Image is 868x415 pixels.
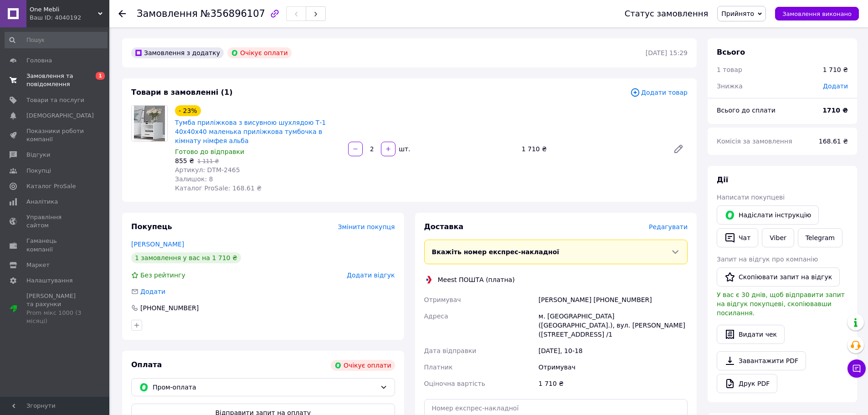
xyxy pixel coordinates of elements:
[26,277,73,285] span: Налаштування
[537,292,689,308] div: [PERSON_NAME] [PHONE_NUMBER]
[717,82,743,90] span: Знижка
[717,256,818,263] span: Запит на відгук про компанію
[26,261,50,269] span: Маркет
[822,107,848,114] b: 1710 ₴
[798,228,842,247] a: Telegram
[717,351,806,370] a: Завантажити PDF
[200,8,265,19] span: №356896107
[175,184,262,192] span: Каталог ProSale: 168.61 ₴
[823,65,848,74] div: 1 710 ₴
[338,223,395,231] span: Змінити покупця
[26,309,84,325] div: Prom мікс 1000 (3 місяці)
[717,291,845,317] span: У вас є 30 днів, щоб відправити запит на відгук покупцеві, скопіювавши посилання.
[717,205,819,225] button: Надіслати інструкцію
[717,228,758,247] button: Чат
[26,72,84,88] span: Замовлення та повідомлення
[823,82,848,90] span: Додати
[847,359,866,378] button: Чат з покупцем
[26,182,76,190] span: Каталог ProSale
[131,222,172,231] span: Покупець
[717,194,785,201] span: Написати покупцеві
[26,96,84,104] span: Товари та послуги
[197,158,219,164] span: 1 111 ₴
[5,32,108,48] input: Пошук
[26,167,51,175] span: Покупці
[140,272,185,279] span: Без рейтингу
[153,382,376,392] span: Пром-оплата
[625,9,709,18] div: Статус замовлення
[118,9,126,18] div: Повернутися назад
[30,14,109,22] div: Ваш ID: 4040192
[396,144,411,154] div: шт.
[131,241,184,248] a: [PERSON_NAME]
[175,166,240,174] span: Артикул: DTM-2465
[424,313,448,320] span: Адреса
[347,272,395,279] span: Додати відгук
[134,106,165,141] img: Тумба приліжкова з висувною шухлядою Т-1 40х40х40 маленька приліжкова тумбочка в кімнату німфея а...
[26,127,84,143] span: Показники роботи компанії
[424,296,461,303] span: Отримувач
[424,380,485,387] span: Оціночна вартість
[96,72,105,80] span: 1
[646,49,688,56] time: [DATE] 15:29
[175,175,213,183] span: Залишок: 8
[175,148,244,155] span: Готово до відправки
[649,223,688,231] span: Редагувати
[537,375,689,392] div: 1 710 ₴
[717,138,792,145] span: Комісія за замовлення
[717,175,728,184] span: Дії
[518,143,666,155] div: 1 710 ₴
[537,359,689,375] div: Отримувач
[26,112,94,120] span: [DEMOGRAPHIC_DATA]
[717,325,785,344] button: Видати чек
[669,140,688,158] a: Редагувати
[26,151,50,159] span: Відгуки
[26,237,84,253] span: Гаманець компанії
[424,347,477,354] span: Дата відправки
[175,105,201,116] div: - 23%
[131,47,224,58] div: Замовлення з додатку
[721,10,754,17] span: Прийнято
[30,5,98,14] span: One Mebli
[717,48,745,56] span: Всього
[139,303,200,313] div: [PHONE_NUMBER]
[26,56,52,65] span: Головна
[537,343,689,359] div: [DATE], 10-18
[140,288,165,295] span: Додати
[424,364,453,371] span: Платник
[331,360,395,371] div: Очікує оплати
[26,213,84,230] span: Управління сайтом
[436,275,517,284] div: Meest ПОШТА (платна)
[227,47,292,58] div: Очікує оплати
[762,228,794,247] a: Viber
[131,252,241,263] div: 1 замовлення у вас на 1 710 ₴
[26,292,84,325] span: [PERSON_NAME] та рахунки
[630,87,688,97] span: Додати товар
[819,138,848,145] span: 168.61 ₴
[26,198,58,206] span: Аналітика
[137,8,198,19] span: Замовлення
[717,374,777,393] a: Друк PDF
[782,10,852,17] span: Замовлення виконано
[432,248,560,256] span: Вкажіть номер експрес-накладної
[175,157,194,164] span: 855 ₴
[775,7,859,20] button: Замовлення виконано
[717,267,840,287] button: Скопіювати запит на відгук
[424,222,464,231] span: Доставка
[175,119,326,144] a: Тумба приліжкова з висувною шухлядою Т-1 40х40х40 маленька приліжкова тумбочка в кімнату німфея а...
[131,88,233,97] span: Товари в замовленні (1)
[717,107,776,114] span: Всього до сплати
[537,308,689,343] div: м. [GEOGRAPHIC_DATA] ([GEOGRAPHIC_DATA].), вул. [PERSON_NAME] ([STREET_ADDRESS] /1
[717,66,742,73] span: 1 товар
[131,360,162,369] span: Оплата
